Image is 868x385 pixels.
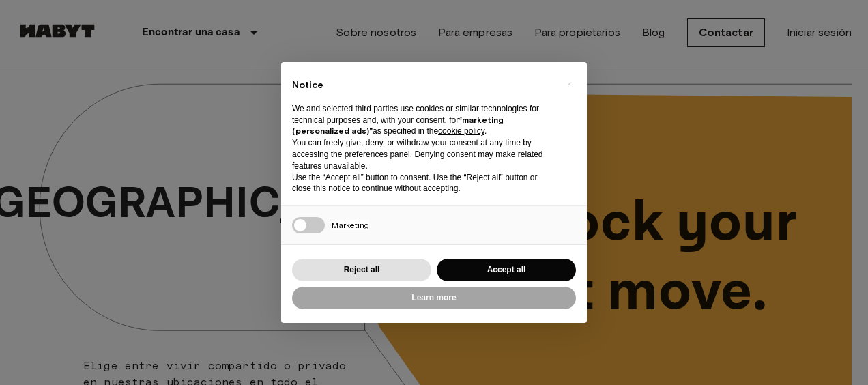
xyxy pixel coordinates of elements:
[292,259,431,281] button: Reject all
[292,287,576,309] button: Learn more
[292,137,554,171] p: You can freely give, deny, or withdraw your consent at any time by accessing the preferences pane...
[332,220,369,230] span: Marketing
[437,259,576,281] button: Accept all
[292,115,504,137] strong: “marketing (personalized ads)”
[292,172,554,195] p: Use the “Accept all” button to consent. Use the “Reject all” button or close this notice to conti...
[292,79,554,92] h2: Notice
[292,103,554,137] p: We and selected third parties use cookies or similar technologies for technical purposes and, wit...
[438,126,484,136] a: cookie policy
[558,73,580,95] button: Close this notice
[567,76,572,92] span: ×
